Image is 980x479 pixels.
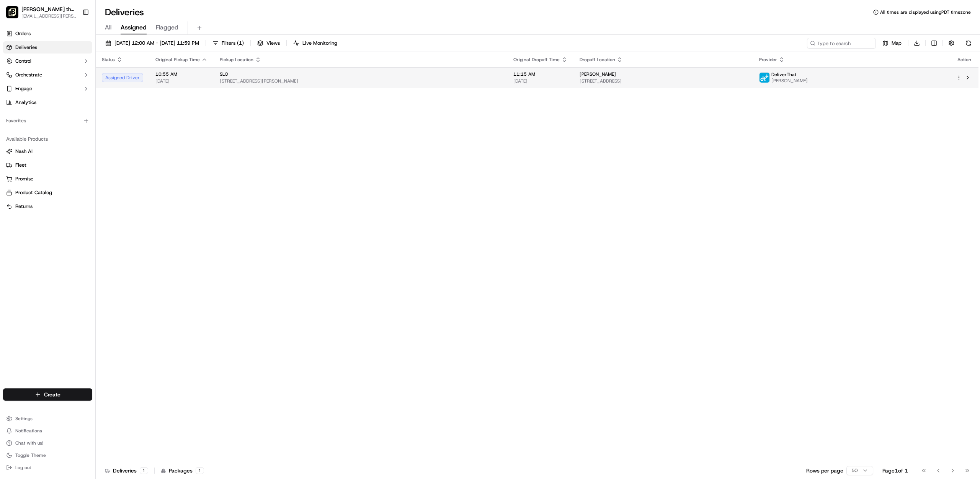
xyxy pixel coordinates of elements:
div: Favorites [3,115,92,127]
div: Start new chat [26,73,126,81]
a: Promise [6,175,89,182]
img: 1736555255976-a54dd68f-1ca7-489b-9aae-adbdc363a1c4 [8,73,21,87]
button: Returns [3,200,92,213]
span: Returns [15,203,33,210]
button: Fleet [3,159,92,171]
span: [PERSON_NAME] [771,78,808,84]
span: API Documentation [72,111,123,119]
span: Knowledge Base [15,111,59,119]
span: [STREET_ADDRESS][PERSON_NAME] [220,78,501,84]
div: Packages [161,467,204,474]
div: Available Products [3,133,92,145]
div: 1 [140,467,148,474]
div: 📗 [8,112,14,118]
p: Rows per page [806,467,843,474]
span: Status [102,57,115,63]
button: Log out [3,462,92,473]
span: Views [266,40,280,47]
span: [PERSON_NAME] [580,71,616,77]
span: DeliverThat [771,71,796,78]
a: Deliveries [3,41,92,54]
span: ( 1 ) [237,40,244,47]
img: Nash [8,8,23,23]
span: Control [15,58,31,65]
input: Got a question? Start typing here... [20,49,138,57]
a: 📗Knowledge Base [5,108,62,122]
input: Type to search [807,38,876,49]
span: Notifications [15,428,42,434]
a: Orders [3,28,92,40]
button: Orchestrate [3,69,92,81]
button: Product Catalog [3,187,92,199]
button: [DATE] 12:00 AM - [DATE] 11:59 PM [102,38,203,49]
span: Fleet [15,162,26,169]
span: Log out [15,464,31,471]
img: profile_deliverthat_partner.png [759,73,769,83]
button: Filters(1) [209,38,247,49]
button: Live Monitoring [290,38,341,49]
span: Nash AI [15,148,33,155]
span: Live Monitoring [302,40,337,47]
span: [DATE] 12:00 AM - [DATE] 11:59 PM [114,40,199,47]
span: Settings [15,416,33,422]
button: Chat with us! [3,438,92,448]
span: Orchestrate [15,71,42,78]
button: Nick the Greek (SLO)[PERSON_NAME] the Greek (SLO)[EMAIL_ADDRESS][PERSON_NAME][DOMAIN_NAME] [3,3,79,21]
span: Original Dropoff Time [513,57,560,63]
span: Provider [759,57,777,63]
button: Create [3,388,92,401]
span: [DATE] [513,78,567,84]
button: Control [3,55,92,67]
span: Engage [15,85,32,92]
a: Product Catalog [6,189,89,196]
div: We're available if you need us! [26,81,97,87]
button: Notifications [3,425,92,436]
button: Start new chat [130,75,139,84]
span: Original Pickup Time [155,57,200,63]
span: 11:15 AM [513,71,567,77]
button: Views [254,38,283,49]
span: Map [892,40,902,47]
button: Refresh [963,38,974,49]
span: Filters [222,40,244,47]
span: [DATE] [155,78,207,84]
div: Page 1 of 1 [882,467,908,474]
div: 💻 [65,112,71,118]
a: 💻API Documentation [62,108,126,122]
span: Toggle Theme [15,452,46,458]
div: Deliveries [105,467,148,474]
span: Product Catalog [15,189,52,196]
h1: Deliveries [105,6,144,18]
div: Action [956,57,972,63]
span: Deliveries [15,44,37,51]
span: Flagged [156,23,178,32]
span: Pickup Location [220,57,253,63]
span: Pylon [76,130,93,135]
button: Settings [3,413,92,424]
button: Toggle Theme [3,450,92,461]
span: All times are displayed using PDT timezone [880,9,971,15]
a: Powered byPylon [54,129,93,135]
div: 1 [196,467,204,474]
a: Returns [6,203,89,210]
button: Nash AI [3,145,92,158]
span: 10:55 AM [155,71,207,77]
span: Assigned [121,23,147,32]
span: Analytics [15,99,36,106]
span: Orders [15,30,31,37]
button: [EMAIL_ADDRESS][PERSON_NAME][DOMAIN_NAME] [21,13,76,19]
a: Nash AI [6,148,89,155]
button: Promise [3,173,92,185]
a: Analytics [3,96,92,109]
img: Nick the Greek (SLO) [6,6,18,18]
span: [STREET_ADDRESS] [580,78,747,84]
button: Map [879,38,905,49]
a: Fleet [6,162,89,169]
span: Promise [15,175,33,182]
span: Chat with us! [15,440,43,446]
p: Welcome 👋 [8,31,139,43]
button: [PERSON_NAME] the Greek (SLO) [21,5,76,13]
span: SLO [220,71,228,77]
